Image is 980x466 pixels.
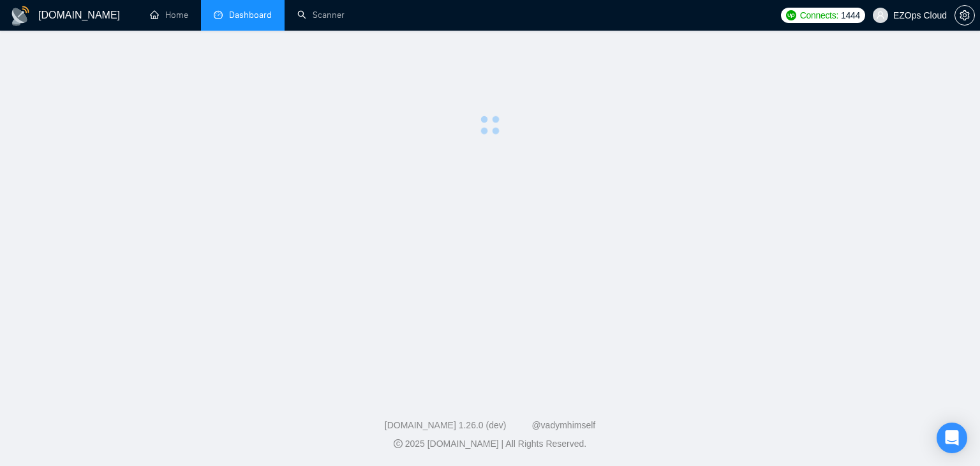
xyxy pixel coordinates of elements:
[10,6,31,26] img: logo
[841,8,860,22] span: 1444
[531,420,595,430] a: @vadymhimself
[214,10,223,19] span: dashboard
[10,437,970,451] div: 2025 [DOMAIN_NAME] | All Rights Reserved.
[394,439,403,448] span: copyright
[955,10,974,20] span: setting
[937,423,967,453] div: Open Intercom Messenger
[150,10,188,20] a: homeHome
[800,8,838,22] span: Connects:
[229,10,272,20] span: Dashboard
[786,10,796,20] img: upwork-logo.png
[385,420,507,430] a: [DOMAIN_NAME] 1.26.0 (dev)
[876,11,885,20] span: user
[954,5,975,26] button: setting
[954,10,975,20] a: setting
[297,10,345,20] a: searchScanner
